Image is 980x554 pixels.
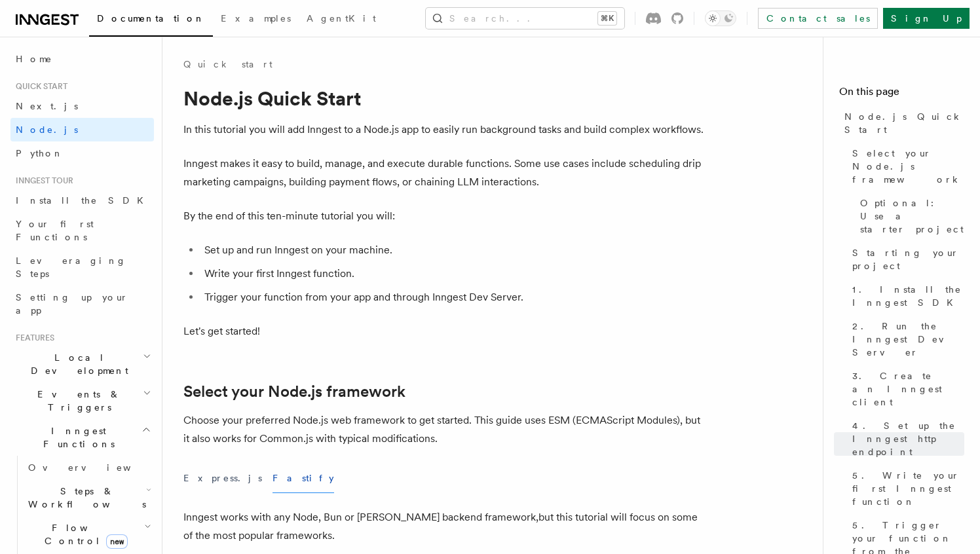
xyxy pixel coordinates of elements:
[16,292,128,316] span: Setting up your app
[16,255,126,279] span: Leveraging Steps
[847,241,964,278] a: Starting your project
[10,346,154,382] button: Local Development
[10,118,154,141] a: Node.js
[847,364,964,414] a: 3. Create an Inngest client
[183,322,707,341] p: Let's get started!
[213,4,299,35] a: Examples
[23,456,154,479] a: Overview
[273,464,334,493] button: Fastify
[10,141,154,165] a: Python
[852,469,964,508] span: 5. Write your first Inngest function
[839,84,964,105] h4: On this page
[847,464,964,513] a: 5. Write your first Inngest function
[221,13,291,24] span: Examples
[10,249,154,286] a: Leveraging Steps
[852,369,964,409] span: 3. Create an Inngest client
[598,12,616,25] kbd: ⌘K
[200,265,707,283] li: Write your first Inngest function.
[883,8,970,29] a: Sign Up
[16,101,78,111] span: Next.js
[10,333,54,343] span: Features
[426,8,624,29] button: Search...⌘K
[852,246,964,272] span: Starting your project
[855,191,964,241] a: Optional: Use a starter project
[847,141,964,191] a: Select your Node.js framework
[16,124,78,135] span: Node.js
[10,388,143,414] span: Events & Triggers
[16,195,151,206] span: Install the SDK
[23,479,154,516] button: Steps & Workflows
[10,81,67,92] span: Quick start
[847,278,964,314] a: 1. Install the Inngest SDK
[106,534,128,549] span: new
[10,175,73,186] span: Inngest tour
[10,382,154,419] button: Events & Triggers
[852,283,964,309] span: 1. Install the Inngest SDK
[183,382,405,401] a: Select your Node.js framework
[852,320,964,359] span: 2. Run the Inngest Dev Server
[16,52,52,65] span: Home
[839,105,964,141] a: Node.js Quick Start
[758,8,878,29] a: Contact sales
[200,288,707,306] li: Trigger your function from your app and through Inngest Dev Server.
[860,196,964,236] span: Optional: Use a starter project
[10,424,141,451] span: Inngest Functions
[10,189,154,212] a: Install the SDK
[183,58,273,71] a: Quick start
[10,47,154,71] a: Home
[307,13,376,24] span: AgentKit
[852,419,964,458] span: 4. Set up the Inngest http endpoint
[183,86,707,110] h1: Node.js Quick Start
[23,521,144,547] span: Flow Control
[705,10,736,26] button: Toggle dark mode
[200,241,707,259] li: Set up and run Inngest on your machine.
[10,286,154,322] a: Setting up your app
[183,207,707,225] p: By the end of this ten-minute tutorial you will:
[183,120,707,139] p: In this tutorial you will add Inngest to a Node.js app to easily run background tasks and build c...
[183,464,262,493] button: Express.js
[844,110,964,136] span: Node.js Quick Start
[89,4,213,37] a: Documentation
[10,94,154,118] a: Next.js
[10,419,154,456] button: Inngest Functions
[16,219,94,242] span: Your first Functions
[183,508,707,545] p: Inngest works with any Node, Bun or [PERSON_NAME] backend framework,but this tutorial will focus ...
[847,314,964,364] a: 2. Run the Inngest Dev Server
[299,4,384,35] a: AgentKit
[852,147,964,186] span: Select your Node.js framework
[10,212,154,249] a: Your first Functions
[16,148,64,158] span: Python
[183,411,707,448] p: Choose your preferred Node.js web framework to get started. This guide uses ESM (ECMAScript Modul...
[28,462,163,473] span: Overview
[23,485,146,511] span: Steps & Workflows
[183,155,707,191] p: Inngest makes it easy to build, manage, and execute durable functions. Some use cases include sch...
[10,351,143,377] span: Local Development
[847,414,964,464] a: 4. Set up the Inngest http endpoint
[97,13,205,24] span: Documentation
[23,516,154,553] button: Flow Controlnew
